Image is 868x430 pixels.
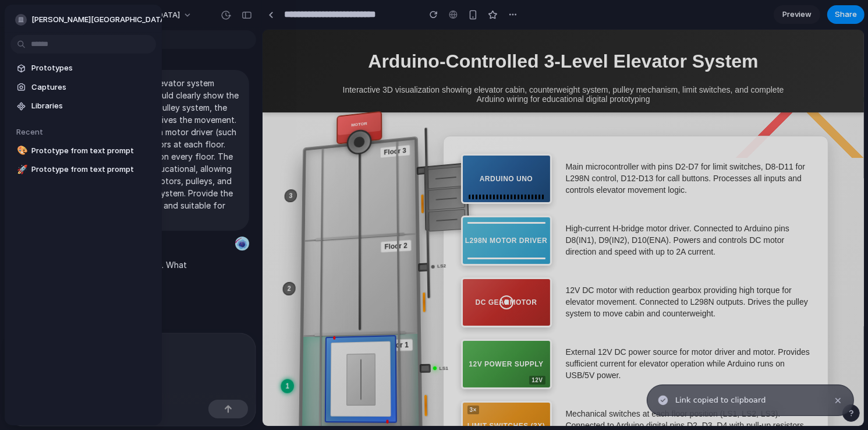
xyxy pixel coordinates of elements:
span: LS 1 [176,336,186,341]
p: External 12V DC power source for motor driver and motor. Provides sufficient current for elevator... [303,317,548,351]
button: 1 [18,349,31,363]
div: L298N Motor Driver [199,186,289,236]
button: 3 [22,159,34,173]
a: Captures [10,79,156,96]
span: Prototype from text prompt [31,164,151,175]
a: Libraries [10,97,156,115]
div: DC Gearmotor [199,248,289,298]
a: 🎨Prototype from text prompt [10,142,156,160]
p: Mechanical switches at each floor position (LS1, LS2, LS3). Connected to Arduino digital pins D2,... [303,379,548,413]
div: 🎨 [17,144,25,157]
button: [PERSON_NAME][GEOGRAPHIC_DATA] [10,10,186,29]
p: Interactive 3D visualization showing elevator cabin, counterweight system, pulley mechanism, limi... [68,55,534,74]
p: Main microcontroller with pins D2-D7 for limit switches, D8-D11 for L298N control, D12-D13 for ca... [303,132,548,166]
a: 🚀Prototype from text prompt [10,161,156,178]
div: Arduino Uno [199,124,289,174]
div: 🚀 [17,163,25,177]
a: Prototypes [10,59,156,77]
span: Libraries [31,100,151,112]
button: 🚀 [15,164,27,175]
p: High-current H-bridge motor driver. Connected to Arduino pins D8(IN1), D9(IN2), D10(ENA). Powers ... [303,193,548,228]
span: Recent [16,127,43,136]
span: Captures [31,82,151,93]
p: 12V DC motor with reduction gearbox providing high torque for elevator movement. Connected to L29... [303,255,548,290]
span: Link copied to clipboard [675,394,766,406]
span: Prototypes [31,62,151,74]
button: 2 [20,252,33,266]
div: 12V Power Supply [199,309,289,359]
button: 🎨 [15,145,27,157]
span: Prototype from text prompt [31,145,151,157]
span: [PERSON_NAME][GEOGRAPHIC_DATA] [31,14,168,26]
span: LS 2 [175,234,183,239]
div: Limit Switches (3x) [199,371,289,421]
